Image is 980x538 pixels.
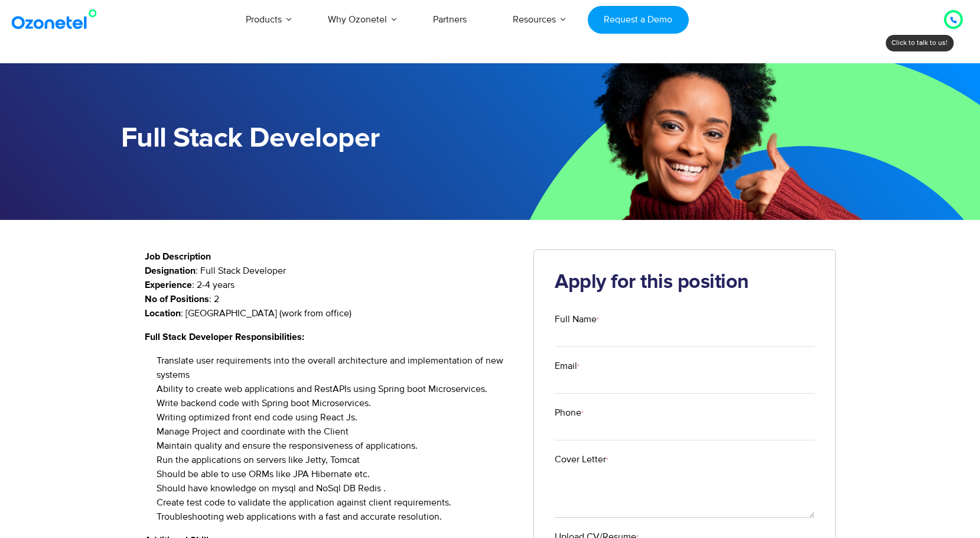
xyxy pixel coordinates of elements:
[145,332,304,342] strong: Full Stack Developer Responsibilities:
[157,510,516,524] li: Troubleshooting web applications with a fast and accurate resolution.
[157,410,516,424] li: Writing optimized front end code using React Js.
[121,122,490,155] h1: Full Stack Developer
[145,264,516,320] p: : Full Stack Developer : 2-4 years : 2 : [GEOGRAPHIC_DATA] (work from office)
[157,453,516,467] li: Run the applications on servers like Jetty, Tomcat
[588,6,689,34] a: Request a Demo
[145,280,192,290] strong: Experience
[145,294,209,304] strong: No of Positions
[145,266,196,276] strong: Designation
[157,424,516,439] li: Manage Project and coordinate with the Client
[145,252,211,261] strong: Job Description
[157,354,516,382] li: Translate user requirements into the overall architecture and implementation of new systems
[555,271,815,294] h2: Apply for this position
[157,382,516,396] li: Ability to create web applications and RestAPIs using Spring boot Microservices.
[555,406,815,420] label: Phone
[157,495,516,510] li: Create test code to validate the application against client requirements.
[555,312,815,326] label: Full Name
[157,481,516,495] li: Should have knowledge on mysql and NoSql DB Redis .
[157,467,516,481] li: Should be able to use ORMs like JPA Hibernate etc.
[157,396,516,410] li: Write backend code with Spring boot Microservices.
[555,452,815,466] label: Cover Letter
[145,309,181,318] strong: Location
[157,439,516,453] li: Maintain quality and ensure the responsiveness of applications.
[555,359,815,373] label: Email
